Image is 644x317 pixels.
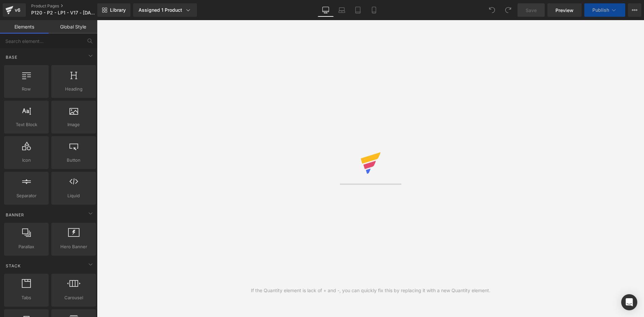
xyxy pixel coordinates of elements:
span: Save [526,7,537,14]
a: Product Pages [31,3,108,9]
div: v6 [13,6,22,14]
span: Row [6,86,47,93]
button: Undo [485,3,499,17]
a: Laptop [334,3,350,17]
span: Preview [555,7,574,14]
span: Library [110,7,126,13]
span: Parallax [6,243,47,250]
div: Open Intercom Messenger [621,294,637,310]
span: Liquid [53,192,94,199]
button: Publish [584,3,625,17]
a: Preview [547,3,582,17]
span: P120 - P2 - LP1 - V17 - [DATE] [31,10,95,15]
a: Global Style [49,20,97,34]
a: Desktop [318,3,334,17]
span: Image [53,121,94,128]
span: Separator [6,192,47,199]
span: Stack [5,263,21,269]
span: Publish [592,7,609,13]
div: Assigned 1 Product [139,7,192,13]
span: Tabs [6,294,47,301]
span: Banner [5,212,25,218]
span: Hero Banner [53,243,94,250]
a: Tablet [350,3,366,17]
span: Text Block [6,121,47,128]
a: New Library [97,3,130,17]
a: v6 [3,3,26,17]
button: Redo [501,3,515,17]
span: Base [5,54,18,60]
div: If the Quantity element is lack of + and -, you can quickly fix this by replacing it with a new Q... [251,287,490,294]
a: Mobile [366,3,382,17]
span: Heading [53,86,94,93]
button: More [628,3,641,17]
span: Carousel [53,294,94,301]
span: Button [53,157,94,164]
span: Icon [6,157,47,164]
